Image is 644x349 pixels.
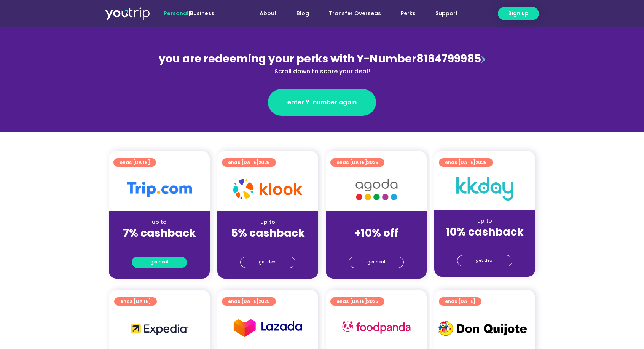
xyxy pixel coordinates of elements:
[367,159,378,166] span: 2025
[235,6,468,21] nav: Menu
[114,297,157,306] a: ends [DATE]
[258,159,270,166] span: 2025
[475,159,487,166] span: 2025
[440,217,529,225] div: up to
[222,297,276,306] a: ends [DATE]2025
[240,257,295,268] a: get deal
[330,158,384,167] a: ends [DATE]2025
[369,218,383,226] span: up to
[445,158,487,167] span: ends [DATE]
[258,298,270,304] span: 2025
[268,89,376,116] a: enter Y-number again
[164,10,188,17] span: Personal
[349,257,404,268] a: get deal
[223,218,312,226] div: up to
[367,298,378,304] span: 2025
[354,226,399,241] strong: +10% off
[391,6,426,21] a: Perks
[445,297,475,306] span: ends [DATE]
[115,218,204,226] div: up to
[439,158,493,167] a: ends [DATE]2025
[446,225,524,239] strong: 10% cashback
[120,297,151,306] span: ends [DATE]
[228,158,270,167] span: ends [DATE]
[259,257,277,268] span: get deal
[222,158,276,167] a: ends [DATE]2025
[330,297,384,306] a: ends [DATE]2025
[287,98,357,107] span: enter Y-number again
[439,297,481,306] a: ends [DATE]
[132,257,187,268] a: get deal
[157,51,487,76] div: 8164799985
[336,297,378,306] span: ends [DATE]
[123,226,196,241] strong: 7% cashback
[113,158,156,167] a: ends [DATE]
[159,51,416,66] span: you are redeeming your perks with Y-Number
[120,158,150,167] span: ends [DATE]
[164,10,214,17] span: |
[228,297,270,306] span: ends [DATE]
[150,257,168,268] span: get deal
[250,6,287,21] a: About
[287,6,319,21] a: Blog
[336,158,378,167] span: ends [DATE]
[115,240,204,248] div: (for stays only)
[190,10,214,17] a: Business
[319,6,391,21] a: Transfer Overseas
[367,257,385,268] span: get deal
[440,239,529,247] div: (for stays only)
[457,255,512,266] a: get deal
[498,7,539,20] a: Sign up
[332,240,421,248] div: (for stays only)
[508,10,529,18] span: Sign up
[231,226,305,241] strong: 5% cashback
[476,255,494,266] span: get deal
[157,67,487,76] div: Scroll down to score your deal!
[426,6,468,21] a: Support
[223,240,312,248] div: (for stays only)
